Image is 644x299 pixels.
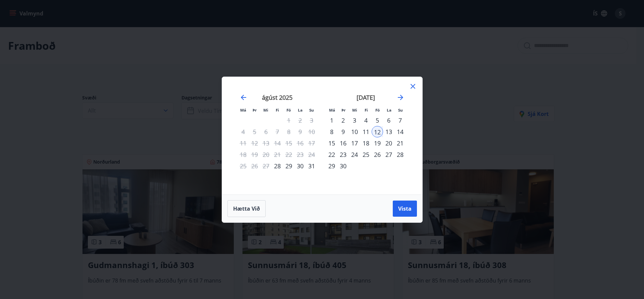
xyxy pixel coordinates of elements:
td: Not available. mánudagur, 11. ágúst 2025 [237,137,249,149]
td: Choose mánudagur, 8. september 2025 as your check-out date. It’s available. [326,126,337,137]
td: Choose sunnudagur, 21. september 2025 as your check-out date. It’s available. [394,137,406,149]
div: 28 [394,149,406,160]
td: Choose föstudagur, 26. september 2025 as your check-out date. It’s available. [372,149,383,160]
td: Choose miðvikudagur, 10. september 2025 as your check-out date. It’s available. [349,126,360,137]
div: 26 [372,149,383,160]
td: Not available. laugardagur, 2. ágúst 2025 [294,115,306,126]
td: Choose föstudagur, 5. september 2025 as your check-out date. It’s available. [372,115,383,126]
td: Choose fimmtudagur, 11. september 2025 as your check-out date. It’s available. [360,126,372,137]
div: 12 [372,126,383,137]
div: 5 [372,115,383,126]
div: 9 [337,126,349,137]
div: 14 [394,126,406,137]
td: Choose föstudagur, 29. ágúst 2025 as your check-out date. It’s available. [283,160,294,172]
td: Not available. fimmtudagur, 14. ágúst 2025 [272,137,283,149]
td: Not available. föstudagur, 15. ágúst 2025 [283,137,294,149]
td: Not available. laugardagur, 9. ágúst 2025 [294,126,306,137]
td: Not available. miðvikudagur, 20. ágúst 2025 [260,149,272,160]
td: Choose miðvikudagur, 24. september 2025 as your check-out date. It’s available. [349,149,360,160]
small: Fö [286,108,291,113]
small: Su [309,108,314,113]
div: 6 [383,115,394,126]
td: Choose fimmtudagur, 28. ágúst 2025 as your check-out date. It’s available. [272,160,283,172]
td: Choose mánudagur, 22. september 2025 as your check-out date. It’s available. [326,149,337,160]
div: 2 [337,115,349,126]
td: Choose miðvikudagur, 17. september 2025 as your check-out date. It’s available. [349,137,360,149]
td: Not available. föstudagur, 1. ágúst 2025 [283,115,294,126]
div: 11 [360,126,372,137]
div: 21 [394,137,406,149]
div: 25 [360,149,372,160]
td: Choose þriðjudagur, 9. september 2025 as your check-out date. It’s available. [337,126,349,137]
span: Hætta við [233,205,260,212]
div: 8 [326,126,337,137]
small: Fi [365,108,368,113]
small: Su [398,108,403,113]
small: Fi [276,108,279,113]
td: Choose fimmtudagur, 4. september 2025 as your check-out date. It’s available. [360,115,372,126]
td: Choose sunnudagur, 31. ágúst 2025 as your check-out date. It’s available. [306,160,317,172]
td: Not available. miðvikudagur, 6. ágúst 2025 [260,126,272,137]
td: Not available. föstudagur, 22. ágúst 2025 [283,149,294,160]
div: Calendar [230,85,414,186]
strong: ágúst 2025 [262,93,292,101]
td: Choose sunnudagur, 28. september 2025 as your check-out date. It’s available. [394,149,406,160]
td: Not available. mánudagur, 25. ágúst 2025 [237,160,249,172]
td: Choose laugardagur, 20. september 2025 as your check-out date. It’s available. [383,137,394,149]
div: 10 [349,126,360,137]
span: Vista [398,205,412,212]
td: Not available. mánudagur, 4. ágúst 2025 [237,126,249,137]
small: Mi [352,108,357,113]
td: Choose laugardagur, 27. september 2025 as your check-out date. It’s available. [383,149,394,160]
td: Choose fimmtudagur, 25. september 2025 as your check-out date. It’s available. [360,149,372,160]
div: 22 [326,149,337,160]
td: Choose laugardagur, 6. september 2025 as your check-out date. It’s available. [383,115,394,126]
strong: [DATE] [357,93,375,101]
small: La [387,108,391,113]
div: 16 [337,137,349,149]
td: Choose miðvikudagur, 3. september 2025 as your check-out date. It’s available. [349,115,360,126]
div: 23 [337,149,349,160]
small: Má [329,108,335,113]
small: Má [240,108,246,113]
div: 27 [383,149,394,160]
td: Choose fimmtudagur, 18. september 2025 as your check-out date. It’s available. [360,137,372,149]
div: 3 [349,115,360,126]
div: 19 [372,137,383,149]
td: Choose þriðjudagur, 23. september 2025 as your check-out date. It’s available. [337,149,349,160]
td: Choose mánudagur, 1. september 2025 as your check-out date. It’s available. [326,115,337,126]
div: 29 [326,160,337,172]
div: 7 [394,115,406,126]
div: 15 [326,137,337,149]
td: Choose laugardagur, 30. ágúst 2025 as your check-out date. It’s available. [294,160,306,172]
td: Choose sunnudagur, 14. september 2025 as your check-out date. It’s available. [394,126,406,137]
td: Not available. sunnudagur, 10. ágúst 2025 [306,126,317,137]
td: Choose mánudagur, 29. september 2025 as your check-out date. It’s available. [326,160,337,172]
td: Not available. laugardagur, 16. ágúst 2025 [294,137,306,149]
td: Not available. föstudagur, 8. ágúst 2025 [283,126,294,137]
div: 28 [272,160,283,172]
td: Choose laugardagur, 13. september 2025 as your check-out date. It’s available. [383,126,394,137]
div: 30 [294,160,306,172]
small: Fö [375,108,380,113]
td: Not available. fimmtudagur, 21. ágúst 2025 [272,149,283,160]
td: Not available. miðvikudagur, 13. ágúst 2025 [260,137,272,149]
div: Move forward to switch to the next month. [396,93,405,101]
div: 1 [326,115,337,126]
button: Vista [393,201,417,217]
td: Choose þriðjudagur, 2. september 2025 as your check-out date. It’s available. [337,115,349,126]
td: Not available. sunnudagur, 17. ágúst 2025 [306,137,317,149]
td: Choose þriðjudagur, 30. september 2025 as your check-out date. It’s available. [337,160,349,172]
td: Not available. mánudagur, 18. ágúst 2025 [237,149,249,160]
div: 20 [383,137,394,149]
td: Not available. þriðjudagur, 5. ágúst 2025 [249,126,260,137]
td: Choose föstudagur, 19. september 2025 as your check-out date. It’s available. [372,137,383,149]
div: 17 [349,137,360,149]
td: Not available. þriðjudagur, 12. ágúst 2025 [249,137,260,149]
td: Not available. laugardagur, 23. ágúst 2025 [294,149,306,160]
small: Þr [253,108,257,113]
small: Þr [341,108,345,113]
small: Mi [263,108,268,113]
div: 30 [337,160,349,172]
div: Move backward to switch to the previous month. [239,93,248,101]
